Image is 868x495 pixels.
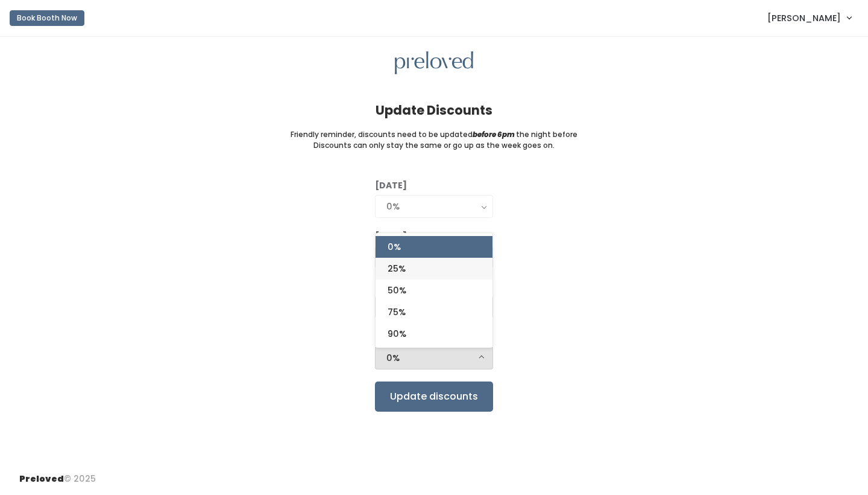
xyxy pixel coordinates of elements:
div: 0% [386,351,482,365]
div: © 2025 [19,463,96,485]
span: 75% [388,305,406,319]
span: 25% [388,262,406,275]
input: Update discounts [375,382,493,412]
a: [PERSON_NAME] [755,5,863,31]
a: Book Booth Now [10,5,84,31]
small: Friendly reminder, discounts need to be updated the night before [291,129,577,140]
span: 50% [388,284,406,297]
i: before 6pm [473,129,515,139]
span: 90% [388,327,406,340]
label: [DATE] [375,179,407,192]
div: 0% [386,200,482,213]
label: [DATE] [375,230,407,243]
span: 0% [388,240,401,254]
h4: Update Discounts [376,103,492,117]
img: preloved logo [395,51,473,75]
span: Preloved [19,473,64,485]
button: 0% [375,346,493,369]
span: [PERSON_NAME] [767,11,841,25]
button: Book Booth Now [10,10,84,26]
small: Discounts can only stay the same or go up as the week goes on. [313,140,555,151]
button: 0% [375,195,493,218]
